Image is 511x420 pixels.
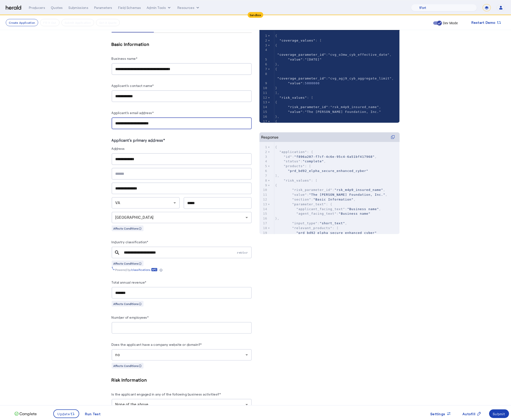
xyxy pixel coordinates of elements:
span: "coverage_parameter_id" [277,77,326,80]
span: Autofill [463,411,476,416]
div: 9 [259,183,268,188]
div: Quotes [51,5,63,10]
label: Number of employees* [112,315,149,319]
img: Herald Logo [6,6,21,10]
div: 14 [259,105,268,110]
span: "prd_bd92_elpha_secure_enhanced_cyber" [296,231,377,235]
div: Sandbox [248,12,263,18]
button: Get A Quote [96,19,120,26]
div: 6 [259,169,268,173]
div: Producers [29,5,45,10]
span: : [275,212,371,215]
span: : [ [275,179,318,182]
span: : [ [275,226,339,230]
div: Response [261,134,279,140]
span: : , [275,193,388,196]
span: "short_text" [320,221,345,225]
div: 2 [259,38,268,43]
span: "application" [279,150,307,154]
span: : , [275,221,347,225]
div: Parameters [94,5,112,10]
div: 5 [259,57,268,62]
span: : [ [275,39,322,42]
span: "applicant_facing_text" [296,207,345,211]
h5: Basic Information [112,41,252,48]
div: 11 [259,192,268,197]
div: 4 [259,48,268,52]
span: no [115,353,120,357]
span: : , [275,72,394,80]
button: Submit Application [61,19,94,26]
span: : [ [275,164,311,168]
button: Create Application [6,19,38,26]
span: "coverage_parameter_id" [277,53,326,56]
span: : , [275,48,392,56]
span: }, [275,115,280,118]
span: : { [275,150,313,154]
span: "Basic Information" [313,198,354,201]
span: reb1sr [237,250,252,255]
div: 19 [259,231,268,235]
div: 13 [259,202,268,207]
span: "risk_values" [279,96,307,99]
span: "rsk_m4p9_insured_name" [330,105,379,109]
span: "parameter_text" [292,202,326,206]
div: Submit [493,411,505,416]
span: }, [275,217,280,220]
div: 17 [259,119,268,124]
span: "products" [284,164,305,168]
button: Fill it Out [40,19,59,26]
div: 10 [259,188,268,192]
span: Settings [431,411,445,416]
span: { [275,43,277,47]
div: 7 [259,67,268,72]
button: Resources dropdown menu [177,5,200,10]
div: Submissions [68,5,88,10]
button: Restart Demo [468,18,505,27]
div: Affects Conditions [112,301,144,307]
span: VA [115,201,120,205]
span: { [275,67,277,71]
div: 15 [259,110,268,114]
button: Autofill [459,409,485,418]
span: "cvg_agj9_cyb_aggregate_limit" [328,77,392,80]
div: 3 [259,43,268,48]
span: "section" [292,198,311,201]
div: 9 [259,81,268,86]
span: "Business name" [339,212,370,215]
span: "input_type" [292,221,318,225]
span: : [275,110,381,114]
span: { [275,100,277,104]
mat-icon: search [112,250,123,256]
span: } [275,86,277,90]
span: "risk_parameter_id" [292,188,332,192]
span: "risk_parameter_id" [288,105,328,109]
span: [GEOGRAPHIC_DATA] [115,215,154,220]
span: "agent_facing_text" [296,212,337,215]
div: 2 [259,150,268,154]
span: : , [275,207,381,211]
label: Applicant's email address* [112,111,154,115]
span: { [275,120,277,123]
div: Affects Conditions [112,261,144,266]
label: Is the applicant engaged in any of the following business activities?* [112,392,221,396]
div: 16 [259,114,268,119]
span: : , [275,198,356,201]
button: Settings [427,409,455,418]
span: : , [275,105,381,109]
span: : , [275,159,326,163]
label: Address [112,146,125,151]
div: 16 [259,216,268,221]
button: Submit [489,409,509,418]
div: 11 [259,91,268,95]
label: Total annual revenue* [112,280,147,284]
span: ], [275,91,280,95]
span: { [275,183,277,187]
span: Update [58,411,70,416]
span: "complete" [303,159,324,163]
div: 12 [259,95,268,100]
span: "rsk_m4p9_insured_name" [335,188,383,192]
div: 8 [259,178,268,183]
span: { [275,145,277,149]
div: Affects Conditions [112,225,144,231]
